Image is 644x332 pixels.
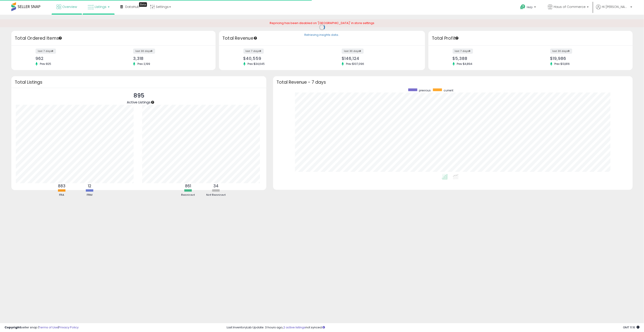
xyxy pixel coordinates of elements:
span: previous [419,88,431,92]
div: $5,388 [453,56,527,61]
span: current [444,88,453,92]
div: Retrieving insights data.. [305,33,340,37]
label: last 7 days [243,49,264,54]
b: 883 [58,183,65,189]
div: $40,559 [243,56,319,61]
span: Prev: $4,894 [455,62,475,66]
b: 34 [213,183,219,189]
div: Tooltip anchor [139,2,147,7]
h3: Total Listings [15,81,263,84]
div: 962 [36,56,110,61]
div: Tooltip anchor [455,36,459,40]
h3: Total Revenue [222,35,422,41]
div: Tooltip anchor [253,36,257,40]
p: 895 [127,91,151,100]
span: Help [527,5,533,9]
div: $146,124 [342,56,417,61]
h3: Total Ordered Items [15,35,212,41]
label: last 30 days [342,49,364,54]
span: Overview [62,5,77,9]
div: $19,986 [550,56,625,61]
span: Hi [PERSON_NAME] [602,5,629,9]
div: Not Repriced [202,193,229,197]
h3: Total Profit [432,35,629,41]
label: last 7 days [453,49,473,54]
div: 3,318 [133,56,208,61]
span: Prev: 2,199 [135,62,152,66]
span: Haus of Commerce [554,5,586,9]
i: Get Help [520,4,526,10]
h3: Total Revenue - 7 days [276,81,629,84]
div: Repriced [174,193,202,197]
span: Active Listings [127,100,151,105]
span: Prev: $13,816 [552,62,572,66]
label: last 7 days [36,49,56,54]
span: Repricing has been disabled on '[GEOGRAPHIC_DATA]' in store settings [270,21,374,25]
label: last 30 days [550,49,572,54]
div: FBM [76,193,103,197]
span: Prev: $34,645 [245,62,267,66]
a: Help [517,1,541,15]
div: Tooltip anchor [58,36,62,40]
span: Listings [95,5,106,9]
a: Hi [PERSON_NAME] [596,5,632,15]
b: 12 [88,183,91,189]
label: last 30 days [133,49,155,54]
span: Prev: $107,096 [344,62,366,66]
div: FBA [48,193,75,197]
span: DataHub [125,5,139,9]
span: Prev: 825 [38,62,53,66]
b: 861 [185,183,191,189]
div: Tooltip anchor [151,100,155,104]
